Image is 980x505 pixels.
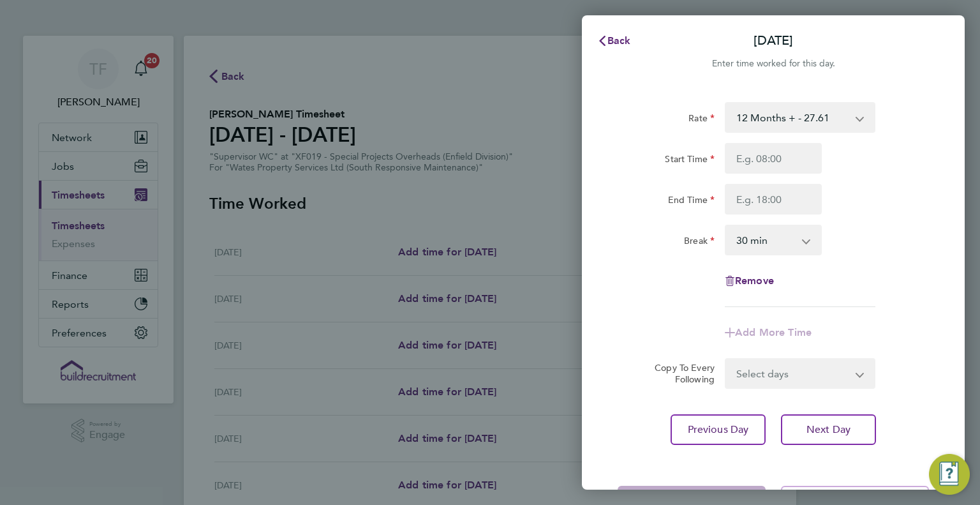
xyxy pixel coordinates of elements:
[684,235,715,250] label: Break
[607,34,631,47] span: Back
[665,153,715,169] label: Start Time
[929,454,970,495] button: Engage Resource Center
[688,423,749,436] span: Previous Day
[688,112,715,128] label: Rate
[725,184,822,215] input: E.g. 18:00
[754,32,793,50] p: [DATE]
[735,275,774,287] span: Remove
[725,143,822,174] input: E.g. 08:00
[806,423,850,436] span: Next Day
[671,414,766,445] button: Previous Day
[582,56,965,72] div: Enter time worked for this day.
[584,28,644,54] button: Back
[644,362,715,385] label: Copy To Every Following
[668,194,715,209] label: End Time
[781,414,876,445] button: Next Day
[725,276,774,286] button: Remove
